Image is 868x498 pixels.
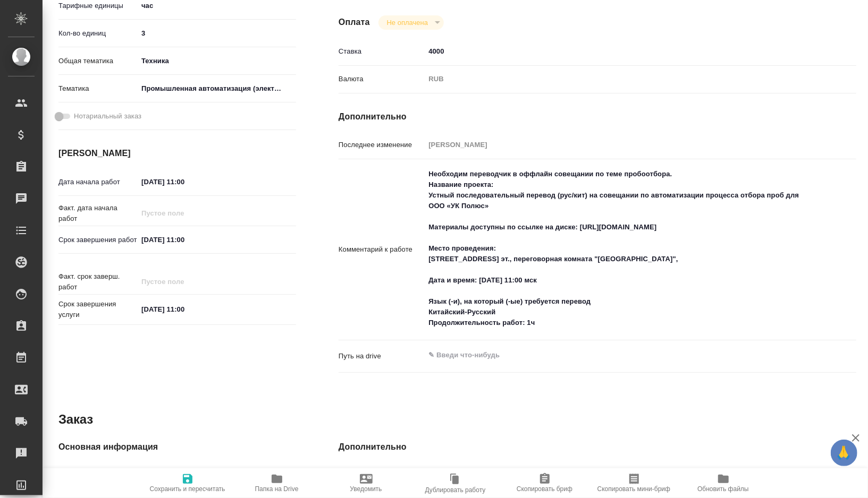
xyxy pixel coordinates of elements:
[425,44,813,59] input: ✎ Введи что-нибудь
[138,205,231,221] input: Пустое поле
[58,271,138,293] p: Факт. срок заверш. работ
[339,140,425,150] p: Последнее изменение
[425,486,486,494] span: Дублировать работу
[339,74,425,84] p: Валюта
[58,147,296,160] h4: [PERSON_NAME]
[138,174,231,190] input: ✎ Введи что-нибудь
[425,70,813,88] div: RUB
[58,28,138,39] p: Кол-во единиц
[232,468,322,498] button: Папка на Drive
[138,302,231,317] input: ✎ Введи что-нибудь
[138,25,296,41] input: ✎ Введи что-нибудь
[58,1,138,11] p: Тарифные единицы
[58,235,138,245] p: Срок завершения работ
[339,441,856,453] h4: Дополнительно
[339,46,425,57] p: Ставка
[150,485,225,493] span: Сохранить и пересчитать
[138,80,296,98] div: Промышленная автоматизация (электротехника+ИТ)
[411,468,500,498] button: Дублировать работу
[58,203,138,224] p: Факт. дата начала работ
[339,110,856,123] h4: Дополнительно
[58,441,296,453] h4: Основная информация
[58,411,93,428] h2: Заказ
[58,56,138,66] p: Общая тематика
[597,485,670,493] span: Скопировать мини-бриф
[831,440,857,466] button: 🙏
[138,232,231,247] input: ✎ Введи что-нибудь
[339,351,425,362] p: Путь на drive
[58,83,138,94] p: Тематика
[74,111,141,122] span: Нотариальный заказ
[58,177,138,187] p: Дата начала работ
[517,485,572,493] span: Скопировать бриф
[322,468,411,498] button: Уведомить
[679,468,768,498] button: Обновить файлы
[255,485,299,493] span: Папка на Drive
[425,467,813,483] input: Пустое поле
[143,468,232,498] button: Сохранить и пересчитать
[835,442,853,464] span: 🙏
[425,137,813,152] input: Пустое поле
[378,15,444,30] div: Не оплачена
[138,52,296,70] div: Техника
[339,16,370,29] h4: Оплата
[384,18,431,27] button: Не оплачена
[425,165,813,332] textarea: Необходим переводчик в оффлайн совещании по теме пробоотбора. Название проекта: Устный последоват...
[500,468,589,498] button: Скопировать бриф
[339,244,425,255] p: Комментарий к работе
[58,299,138,320] p: Срок завершения услуги
[138,274,231,289] input: Пустое поле
[138,467,296,483] input: Пустое поле
[697,485,749,493] span: Обновить файлы
[589,468,679,498] button: Скопировать мини-бриф
[350,485,382,493] span: Уведомить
